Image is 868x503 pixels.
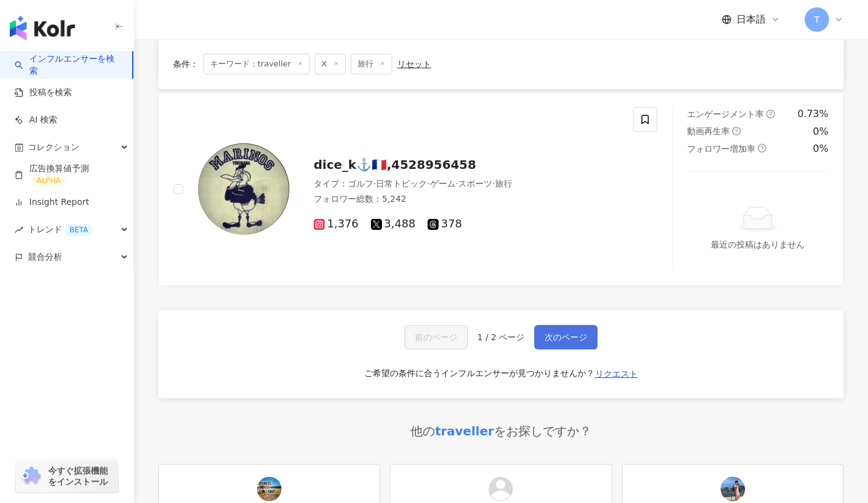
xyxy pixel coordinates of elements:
span: T [814,13,820,26]
span: 条件 ： [173,59,199,69]
a: chrome extension今すぐ拡張機能をインストール [16,460,118,493]
div: 他の をお探しですか？ [411,423,591,440]
span: 次のページ [545,332,587,342]
a: 広告換算値予測ALPHA [15,163,124,187]
div: 0% [813,142,828,155]
span: 日本語 [736,13,766,26]
span: 日常トピック [376,179,427,188]
span: rise [15,226,23,234]
span: コレクション [28,134,79,161]
img: KOL Avatar [198,143,289,235]
span: スポーツ [458,179,492,188]
span: 競合分析 [28,243,62,271]
span: フォロワー増加率 [687,144,755,154]
div: フォロワー総数 ： 5,242 [314,193,618,205]
span: 3,488 [371,218,416,230]
img: KOL Avatar [721,477,745,501]
span: · [492,179,495,188]
div: ご希望の条件に合うインフルエンサーが見つかりませんか？ [364,368,595,380]
span: 1 / 2 ページ [478,332,525,342]
img: KOL Avatar [257,477,281,501]
div: BETA [65,224,93,236]
span: 1,376 [314,218,359,230]
span: · [373,179,376,188]
span: エンゲージメント率 [687,109,764,119]
div: リセット [397,59,431,69]
span: リクエスト [595,369,638,379]
span: 動画再生率 [687,126,730,136]
span: question-circle [766,110,775,118]
div: タイプ ： [314,178,618,190]
span: · [456,179,458,188]
img: KOL Avatar [489,477,513,501]
button: リクエスト [595,364,638,383]
div: traveller [435,423,494,440]
button: 次のページ [534,325,598,349]
span: 旅行 [495,179,512,188]
a: AI 検索 [15,114,57,126]
span: 旅行 [351,54,392,74]
span: 378 [428,218,462,230]
a: searchインフルエンサーを検索 [15,53,122,77]
span: ゴルフ [348,179,373,188]
span: トレンド [28,216,93,243]
span: question-circle [732,127,741,135]
a: KOL Avatardice_k⚓️🇫🇷,4528956458タイプ：ゴルフ·日常トピック·ゲーム·スポーツ·旅行フォロワー総数：5,2421,3763,488378エンゲージメント率quest... [158,92,844,285]
span: 今すぐ拡張機能をインストール [48,465,115,487]
div: 最近の投稿はありません [711,238,805,251]
img: chrome extension [19,466,43,486]
a: Insight Report [15,196,89,209]
span: question-circle [758,144,766,152]
span: キーワード：traveller [203,54,310,74]
button: 前のページ [404,325,468,349]
span: ゲーム [430,179,456,188]
span: · [427,179,429,188]
span: X [315,54,346,74]
span: dice_k⚓️🇫🇷,4528956458 [314,157,476,172]
div: 0% [813,125,828,138]
a: 投稿を検索 [15,87,72,99]
div: 0.73% [797,107,828,121]
img: logo [10,16,75,40]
